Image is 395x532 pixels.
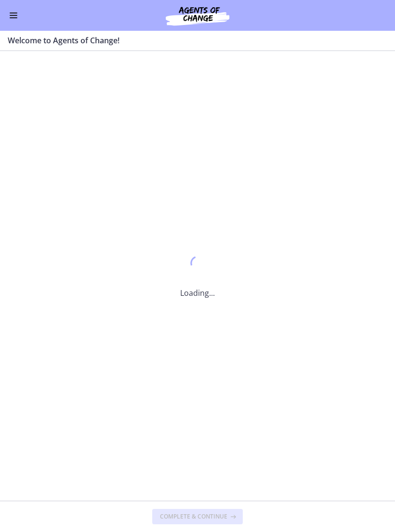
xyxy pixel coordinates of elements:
[8,10,19,21] button: Enable menu
[180,287,215,299] p: Loading...
[8,35,376,46] h3: Welcome to Agents of Change!
[180,253,215,276] div: 1
[160,513,227,520] span: Complete & continue
[152,509,243,524] button: Complete & continue
[140,4,255,27] img: Agents of Change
